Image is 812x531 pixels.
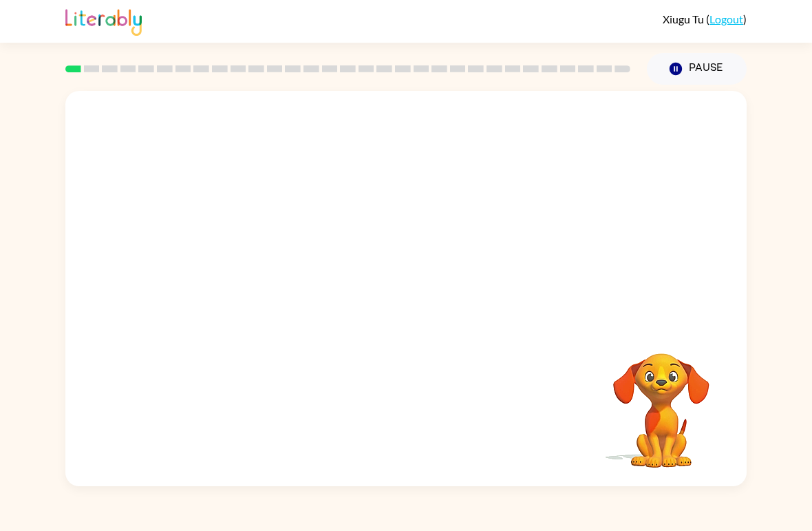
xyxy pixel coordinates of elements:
[709,12,743,25] a: Logout
[592,332,730,470] video: Your browser must support playing .mp4 files to use Literably. Please try using another browser.
[647,53,747,85] button: Pause
[663,12,747,25] div: ( )
[663,12,706,25] span: Xiugu Tu
[65,6,142,36] img: Literably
